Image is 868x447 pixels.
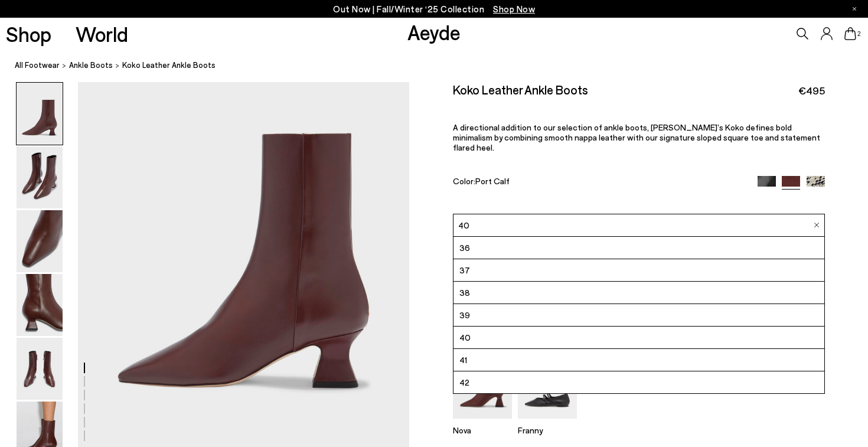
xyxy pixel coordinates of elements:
[407,19,461,44] a: Aeyde
[69,60,113,70] span: ankle boots
[518,425,577,435] p: Franny
[453,82,588,97] h2: Koko Leather Ankle Boots
[459,240,470,255] span: 36
[798,83,825,98] span: €495
[15,50,868,82] nav: breadcrumb
[518,410,577,435] a: Franny Double-Strap Flats Franny
[856,31,862,37] span: 2
[453,410,512,435] a: Nova Leather Pointed Pumps Nova
[17,274,63,336] img: Koko Leather Ankle Boots - Image 4
[493,4,535,14] span: Navigate to /collections/new-in
[453,425,512,435] p: Nova
[459,330,471,345] span: 40
[844,27,856,40] a: 2
[6,24,51,44] a: Shop
[475,176,510,186] span: Port Calf
[122,59,216,71] span: Koko Leather Ankle Boots
[17,338,63,400] img: Koko Leather Ankle Boots - Image 5
[459,263,470,278] span: 37
[333,2,535,17] p: Out Now | Fall/Winter ‘25 Collection
[17,83,63,145] img: Koko Leather Ankle Boots - Image 1
[459,285,470,300] span: 38
[458,219,469,231] span: 40
[453,122,825,152] p: A directional addition to our selection of ankle boots, [PERSON_NAME]’s Koko defines bold minimal...
[459,375,469,390] span: 42
[76,24,128,44] a: World
[17,210,63,272] img: Koko Leather Ankle Boots - Image 3
[459,308,470,322] span: 39
[15,59,60,71] a: All Footwear
[17,146,63,208] img: Koko Leather Ankle Boots - Image 2
[69,59,113,71] a: ankle boots
[459,353,467,367] span: 41
[453,176,746,190] div: Color:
